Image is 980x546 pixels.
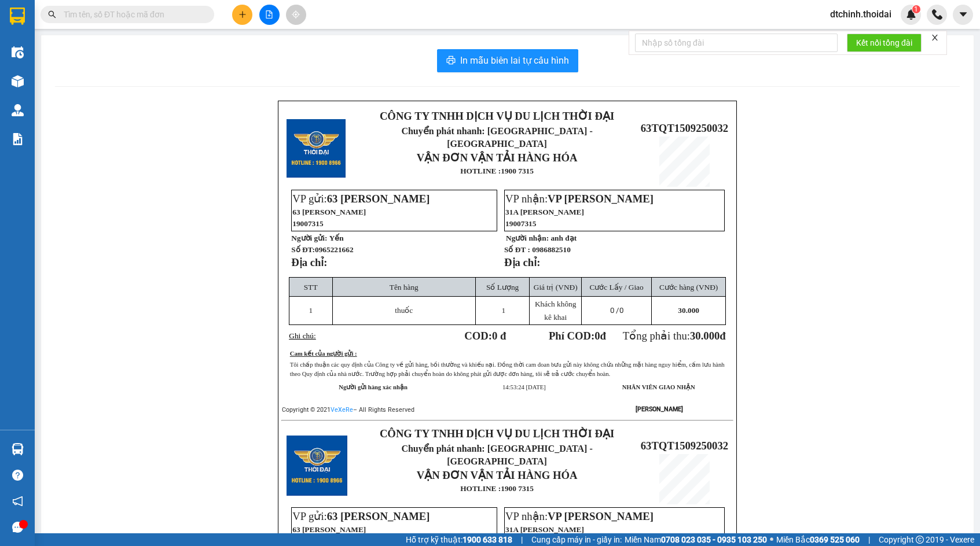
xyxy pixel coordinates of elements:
[622,384,695,390] strong: NHÂN VIÊN GIAO NHẬN
[309,306,313,315] span: 1
[292,193,430,205] span: VP gửi:
[625,533,767,546] span: Miền Nam
[406,533,512,546] span: Hỗ trợ kỹ thuật:
[292,510,430,522] span: VP gửi:
[916,536,924,544] span: copyright
[505,510,654,522] span: VP nhận:
[446,56,456,67] span: printer
[12,133,24,145] img: solution-icon
[932,9,942,20] img: phone-icon
[12,104,24,116] img: warehouse-icon
[463,535,512,544] strong: 1900 633 818
[931,34,939,42] span: close
[619,306,623,315] span: 0
[770,537,773,542] span: ⚪️
[390,283,419,292] span: Tên hàng
[291,245,353,254] strong: Số ĐT:
[492,330,506,342] span: 0 đ
[265,10,273,19] span: file-add
[659,283,718,292] span: Cước hàng (VNĐ)
[12,46,24,58] img: warehouse-icon
[720,330,725,342] span: đ
[535,300,576,322] span: Khách không kê khai
[678,306,699,315] span: 30.000
[292,208,366,216] span: 63 [PERSON_NAME]
[661,535,767,544] strong: 0708 023 035 - 0935 103 250
[821,7,901,21] span: dtchinh.thoidai
[282,406,414,414] span: Copyright © 2021 – All Rights Reserved
[589,283,643,292] span: Cước Lấy / Giao
[776,533,860,546] span: Miền Bắc
[286,5,306,25] button: aim
[287,436,347,496] img: logo
[12,443,24,455] img: warehouse-icon
[953,5,973,25] button: caret-down
[636,405,683,413] strong: [PERSON_NAME]
[12,470,23,481] span: question-circle
[635,34,838,52] input: Nhập số tổng đài
[550,234,577,242] span: anh đạt
[506,234,549,242] strong: Người nhận:
[315,245,354,254] span: 0965221662
[292,525,366,534] span: 63 [PERSON_NAME]
[504,245,530,254] strong: Số ĐT :
[48,10,56,19] span: search
[914,5,918,13] span: 1
[10,8,25,25] img: logo-vxr
[532,245,571,254] span: 0986882510
[259,5,280,25] button: file-add
[291,256,327,268] strong: Địa chỉ:
[505,208,584,216] span: 31A [PERSON_NAME]
[327,193,430,205] span: 63 [PERSON_NAME]
[501,306,505,315] span: 1
[690,330,720,342] span: 30.000
[12,75,24,87] img: warehouse-icon
[380,427,614,440] strong: CÔNG TY TNHH DỊCH VỤ DU LỊCH THỜI ĐẠI
[856,36,912,49] span: Kết nối tổng đài
[329,234,344,242] span: Yến
[290,351,357,357] u: Cam kết của người gửi :
[623,330,726,342] span: Tổng phải thu:
[287,119,346,178] img: logo
[12,496,23,507] span: notification
[238,10,247,19] span: plus
[292,10,300,19] span: aim
[531,533,622,546] span: Cung cấp máy in - giấy in:
[505,525,584,534] span: 31A [PERSON_NAME]
[401,126,592,149] span: Chuyển phát nhanh: [GEOGRAPHIC_DATA] - [GEOGRAPHIC_DATA]
[12,522,23,533] span: message
[847,34,922,52] button: Kết nối tổng đài
[906,9,916,20] img: icon-new-feature
[810,535,860,544] strong: 0369 525 060
[486,283,519,292] span: Số Lượng
[501,167,534,175] strong: 1900 7315
[417,152,578,164] strong: VẬN ĐƠN VẬN TẢI HÀNG HÓA
[521,533,523,546] span: |
[502,384,546,390] span: 14:53:24 [DATE]
[64,8,200,21] input: Tìm tên, số ĐT hoặc mã đơn
[641,122,728,134] span: 63TQT1509250032
[327,510,430,522] span: 63 [PERSON_NAME]
[380,110,614,122] strong: CÔNG TY TNHH DỊCH VỤ DU LỊCH THỜI ĐẠI
[868,533,870,546] span: |
[290,361,725,377] span: Tôi chấp thuận các quy định của Công ty về gửi hàng, bồi thường và khiếu nại. Đồng thời cam đoan ...
[501,484,534,493] strong: 1900 7315
[395,306,413,315] span: thuốc
[291,234,327,242] strong: Người gửi:
[548,193,654,205] span: VP [PERSON_NAME]
[549,330,606,342] strong: Phí COD: đ
[505,219,536,228] span: 19007315
[460,167,501,175] strong: HOTLINE :
[534,283,578,292] span: Giá trị (VNĐ)
[505,193,654,205] span: VP nhận:
[504,256,540,268] strong: Địa chỉ:
[401,444,592,466] span: Chuyển phát nhanh: [GEOGRAPHIC_DATA] - [GEOGRAPHIC_DATA]
[460,53,569,68] span: In mẫu biên lai tự cấu hình
[339,384,408,390] strong: Người gửi hàng xác nhận
[958,9,968,20] span: caret-down
[289,331,315,340] span: Ghi chú:
[437,49,578,72] button: printerIn mẫu biên lai tự cấu hình
[292,219,323,228] span: 19007315
[641,440,728,452] span: 63TQT1509250032
[912,5,920,13] sup: 1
